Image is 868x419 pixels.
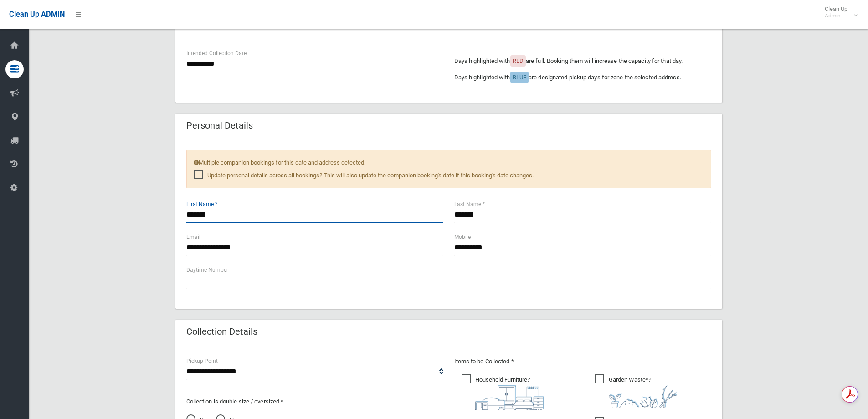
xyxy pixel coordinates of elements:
[609,376,677,408] i: ?
[186,396,443,407] p: Collection is double size / oversized *
[513,57,524,64] span: RED
[454,356,711,367] p: Items to be Collected *
[462,374,544,410] span: Household Furniture
[454,56,711,67] p: Days highlighted with are full. Booking them will increase the capacity for that day.
[609,385,677,408] img: 4fd8a5c772b2c999c83690221e5242e0.png
[9,10,65,19] span: Clean Up ADMIN
[820,5,857,19] span: Clean Up
[186,150,711,188] div: Multiple companion bookings for this date and address detected.
[595,374,677,408] span: Garden Waste*
[513,74,526,81] span: BLUE
[175,117,264,134] header: Personal Details
[194,170,534,181] span: Update personal details across all bookings? This will also update the companion booking's date i...
[825,12,847,19] small: Admin
[475,376,544,410] i: ?
[175,323,268,341] header: Collection Details
[454,72,711,83] p: Days highlighted with are designated pickup days for zone the selected address.
[475,385,544,410] img: aa9efdbe659d29b613fca23ba79d85cb.png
